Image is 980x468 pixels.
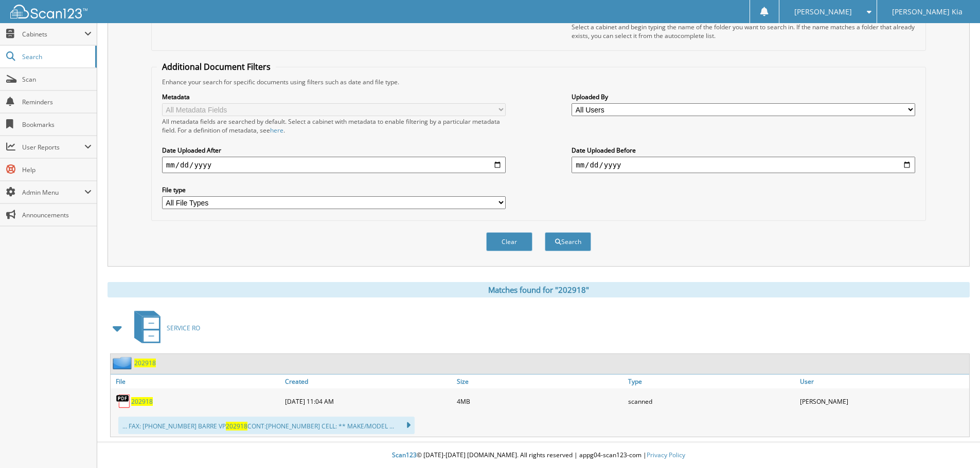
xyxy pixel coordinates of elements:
a: File [111,375,282,388]
button: Search [545,232,591,251]
label: Date Uploaded Before [572,146,915,155]
div: Enhance your search for specific documents using filters such as date and file type. [157,78,920,86]
input: end [572,157,915,173]
div: Matches found for "202918" [108,282,970,297]
a: Privacy Policy [647,451,685,459]
span: [PERSON_NAME] [794,9,852,15]
span: Help [22,165,92,174]
label: Uploaded By [572,92,915,101]
input: start [162,157,506,173]
label: Metadata [162,92,506,101]
span: Admin Menu [22,188,84,197]
label: File type [162,185,506,194]
span: User Reports [22,143,84,152]
legend: Additional Document Filters [157,61,276,72]
a: Size [454,375,626,388]
button: Clear [486,232,532,251]
div: All metadata fields are searched by default. Select a cabinet with metadata to enable filtering b... [162,117,506,135]
span: Reminders [22,98,92,106]
div: ... FAX: [PHONE_NUMBER] BARRE VP CONT:[PHONE_NUMBER] CELL: ** MAKE/MODEL ... [118,417,415,434]
div: [DATE] 11:04 AM [282,391,454,411]
span: Announcements [22,211,92,219]
a: Created [282,375,454,388]
span: Cabinets [22,30,84,39]
span: [PERSON_NAME] Kia [892,9,963,15]
img: folder2.png [113,357,134,369]
img: PDF.png [116,394,131,409]
div: 4MB [454,391,626,411]
a: here [270,126,283,135]
div: © [DATE]-[DATE] [DOMAIN_NAME]. All rights reserved | appg04-scan123-com | [97,443,980,468]
span: Search [22,52,90,61]
label: Date Uploaded After [162,146,506,155]
span: Scan [22,75,92,84]
span: 202918 [226,422,247,430]
span: Bookmarks [22,120,92,129]
a: User [797,375,969,388]
span: Scan123 [392,451,417,459]
a: 202918 [131,397,153,406]
iframe: Chat Widget [929,419,980,468]
span: SERVICE RO [167,324,200,332]
a: SERVICE RO [128,308,200,348]
div: [PERSON_NAME] [797,391,969,411]
div: Select a cabinet and begin typing the name of the folder you want to search in. If the name match... [572,23,915,40]
div: scanned [626,391,797,411]
a: Type [626,375,797,388]
a: 202918 [134,359,156,367]
img: scan123-logo-white.svg [10,5,87,18]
